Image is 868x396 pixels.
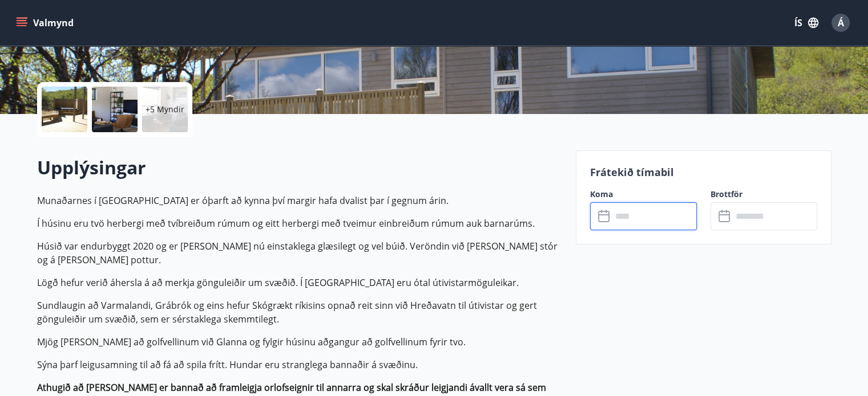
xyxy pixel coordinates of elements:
p: Í húsinu eru tvö herbergi með tvíbreiðum rúmum og eitt herbergi með tveimur einbreiðum rúmum auk ... [37,217,562,230]
button: ÍS [788,13,825,33]
label: Koma [590,189,697,200]
button: Á [827,9,854,36]
p: Lögð hefur verið áhersla á að merkja gönguleiðir um svæðið. Í [GEOGRAPHIC_DATA] eru ótal útivista... [37,276,562,289]
p: Húsið var endurbyggt 2020 og er [PERSON_NAME] nú einstaklega glæsilegt og vel búið. Veröndin við ... [37,239,562,267]
p: Sundlaugin að Varmalandi, Grábrók og eins hefur Skógrækt ríkisins opnað reit sinn við Hreðavatn t... [37,299,562,326]
span: Á [838,17,844,29]
h2: Upplýsingar [37,155,562,180]
p: +5 Myndir [146,104,184,115]
p: Mjög [PERSON_NAME] að golfvellinum við Glanna og fylgir húsinu aðgangur að golfvellinum fyrir tvo. [37,335,562,349]
p: Sýna þarf leigusamning til að fá að spila frítt. Hundar eru stranglega bannaðir á svæðinu. [37,358,562,371]
label: Brottför [710,189,817,200]
p: Munaðarnes í [GEOGRAPHIC_DATA] er óþarft að kynna því margir hafa dvalist þar í gegnum árin. [37,194,562,207]
p: Frátekið tímabil [590,165,817,179]
button: menu [14,13,78,33]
